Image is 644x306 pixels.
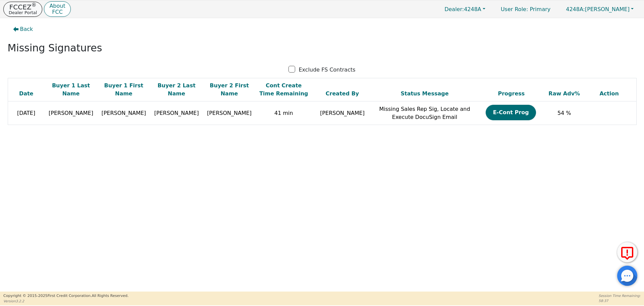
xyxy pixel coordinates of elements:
div: Raw Adv% [548,90,581,98]
span: 4248A: [566,6,585,12]
p: Version 3.2.2 [3,299,128,304]
button: Report Error to FCC [617,242,637,262]
div: Progress [478,90,544,98]
span: [PERSON_NAME] [49,110,93,116]
p: Exclude FS Contracts [299,66,355,74]
td: [PERSON_NAME] [312,101,373,125]
p: About [49,3,65,9]
span: [PERSON_NAME] [154,110,199,116]
span: [PERSON_NAME] [566,6,630,12]
p: Copyright © 2015- 2025 First Credit Corporation. [3,293,128,299]
span: [PERSON_NAME] [101,110,146,116]
p: Dealer Portal [9,10,37,15]
button: 4248A:[PERSON_NAME] [559,4,641,14]
span: Back [20,25,33,33]
button: Back [8,21,39,37]
div: Buyer 1 Last Name [46,82,96,98]
td: 41 min [256,101,312,125]
span: Cont Create Time Remaining [259,82,308,97]
p: FCC [49,9,65,15]
a: User Role: Primary [494,3,557,16]
span: All Rights Reserved. [92,294,128,298]
button: Dealer:4248A [437,4,492,14]
div: Status Message [375,90,475,98]
p: 58:37 [599,298,641,303]
span: 4248A [444,6,481,12]
td: [DATE] [8,101,45,125]
div: Buyer 1 First Name [99,82,148,98]
h2: Missing Signatures [8,42,637,54]
button: E-Cont Prog [486,105,536,120]
div: Created By [313,90,371,98]
span: User Role : [501,6,528,12]
span: Dealer: [444,6,464,12]
p: Session Time Remaining: [599,293,641,298]
span: [PERSON_NAME] [207,110,252,116]
span: 54 % [557,110,571,116]
button: FCCEZ®Dealer Portal [3,2,42,17]
td: Missing Sales Rep Sig, Locate and Execute DocuSign Email [373,101,476,125]
div: Buyer 2 Last Name [152,82,201,98]
sup: ® [32,2,37,8]
button: AboutFCC [44,1,70,17]
span: Action [599,90,619,97]
p: FCCEZ [9,4,37,10]
div: Date [10,90,43,98]
div: Buyer 2 First Name [205,82,254,98]
p: Primary [494,3,557,16]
